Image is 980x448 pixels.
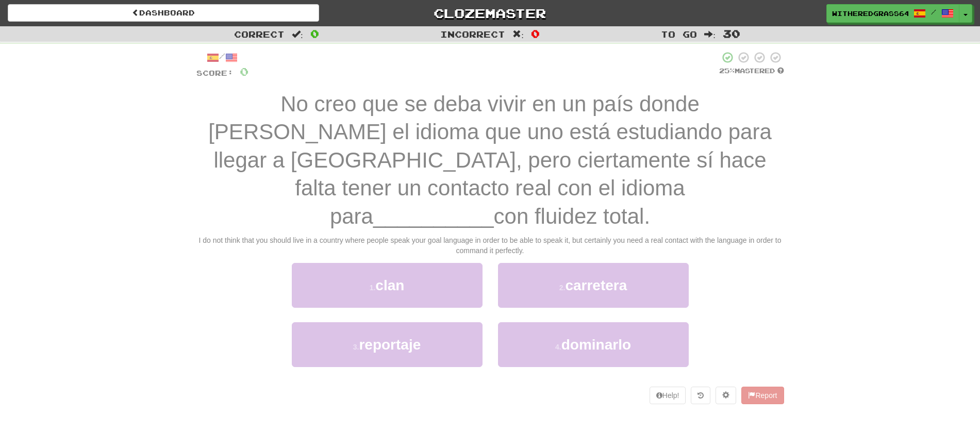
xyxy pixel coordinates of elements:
a: Dashboard [8,4,319,22]
button: Help! [650,387,686,404]
span: dominarlo [561,337,631,353]
span: 0 [240,65,248,78]
div: I do not think that you should live in a country where people speak your goal language in order t... [196,235,784,256]
span: : [704,30,716,39]
span: 30 [723,27,740,40]
div: Mastered [719,67,784,76]
span: WitheredGrass6488 [832,9,908,18]
a: Clozemaster [335,4,646,22]
small: 4 . [555,343,561,351]
span: 0 [310,27,319,40]
a: WitheredGrass6488 / [826,4,959,23]
span: To go [661,29,697,39]
button: 4.dominarlo [498,322,689,367]
span: : [292,30,303,39]
span: 25 % [719,67,735,75]
button: 1.clan [292,263,483,308]
small: 2 . [559,284,566,292]
span: : [512,30,524,39]
button: Report [741,387,784,404]
button: Round history (alt+y) [691,387,710,404]
small: 1 . [370,284,376,292]
span: Score: [196,69,234,77]
span: clan [375,277,404,293]
span: con fluidez total. [494,204,651,228]
span: No creo que se deba vivir en un país donde [PERSON_NAME] el idioma que uno está estudiando para l... [208,92,772,228]
span: __________ [373,204,494,228]
div: / [196,51,248,64]
span: carretera [565,277,627,293]
span: Correct [234,29,285,39]
span: Incorrect [440,29,505,39]
small: 3 . [353,343,359,351]
span: reportaje [359,337,421,353]
span: / [931,8,936,15]
span: 0 [531,27,540,40]
button: 2.carretera [498,263,689,308]
button: 3.reportaje [292,322,483,367]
